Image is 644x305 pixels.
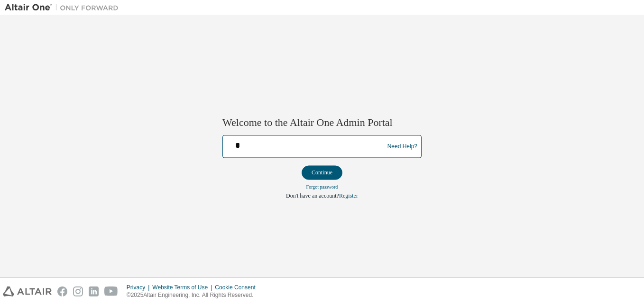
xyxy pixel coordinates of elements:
span: Don't have an account? [286,193,339,200]
img: youtube.svg [104,286,118,296]
a: Register [339,193,358,200]
p: © 2025 Altair Engineering, Inc. All Rights Reserved. [127,291,261,299]
div: Website Terms of Use [152,284,215,291]
h2: Welcome to the Altair One Admin Portal [222,116,422,129]
img: altair_logo.svg [3,286,52,296]
img: instagram.svg [73,286,83,296]
div: Privacy [127,284,152,291]
a: Forgot password [306,185,338,190]
a: Need Help? [387,146,417,147]
img: facebook.svg [57,286,67,296]
img: Altair One [5,3,123,12]
button: Continue [302,166,342,180]
div: Cookie Consent [215,284,261,291]
img: linkedin.svg [89,286,99,296]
